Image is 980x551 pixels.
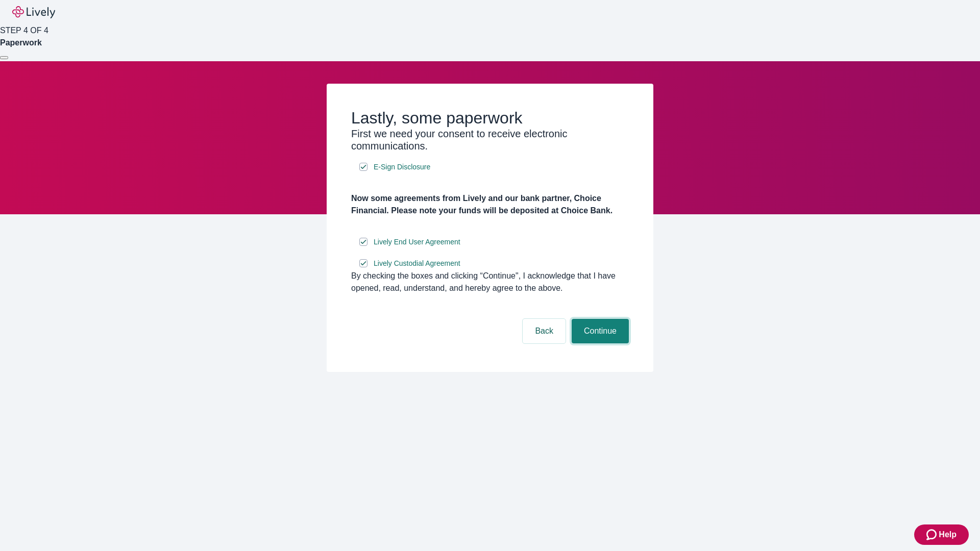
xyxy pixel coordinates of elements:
span: E-Sign Disclosure [374,162,430,172]
h3: First we need your consent to receive electronic communications. [351,128,629,152]
span: Lively End User Agreement [374,237,460,247]
a: e-sign disclosure document [372,161,432,173]
span: Lively Custodial Agreement [374,258,460,269]
button: Continue [572,319,629,343]
h2: Lastly, some paperwork [351,108,629,128]
img: Lively [12,6,55,18]
button: Back [523,319,566,343]
div: By checking the boxes and clicking “Continue", I acknowledge that I have opened, read, understand... [351,270,629,294]
a: e-sign disclosure document [372,236,462,248]
h4: Now some agreements from Lively and our bank partner, Choice Financial. Please note your funds wi... [351,192,629,217]
button: Zendesk support iconHelp [914,524,969,545]
span: Help [939,529,957,541]
svg: Zendesk support icon [926,529,939,541]
a: e-sign disclosure document [372,257,462,270]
